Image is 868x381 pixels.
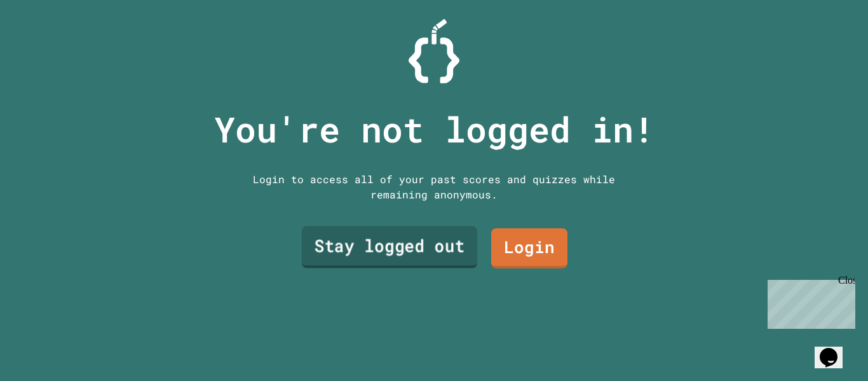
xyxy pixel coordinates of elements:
img: Logo.svg [409,19,459,83]
div: Chat with us now!Close [5,5,88,81]
p: You're not logged in! [214,103,654,156]
a: Login [491,228,567,268]
iframe: chat widget [815,330,855,368]
a: Stay logged out [302,226,477,268]
iframe: chat widget [763,275,855,329]
div: Login to access all of your past scores and quizzes while remaining anonymous. [243,172,625,202]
